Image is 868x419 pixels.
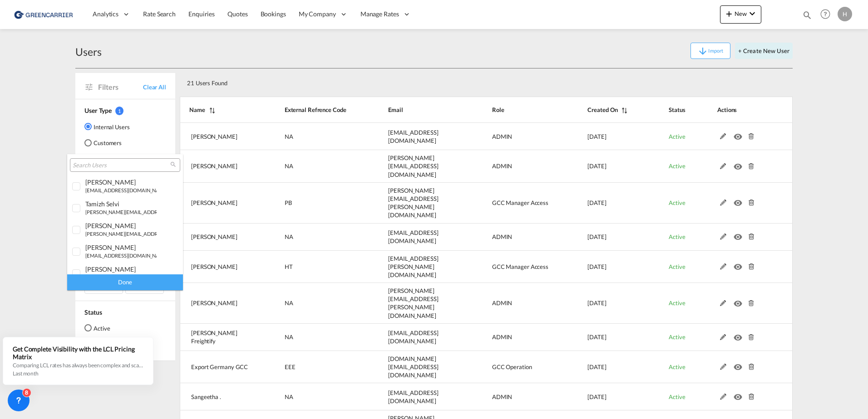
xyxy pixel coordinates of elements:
small: [EMAIL_ADDRESS][DOMAIN_NAME] [85,187,168,193]
small: [PERSON_NAME][EMAIL_ADDRESS][DOMAIN_NAME] [85,209,208,215]
div: dinesh Kumar [85,244,157,251]
small: [EMAIL_ADDRESS][DOMAIN_NAME] [85,253,168,258]
div: philip Barreiro [85,222,157,229]
div: sahaib Singh [85,178,157,186]
md-icon: icon-magnify [170,161,177,168]
div: tamizh Selvi [85,200,157,208]
input: Search Users [73,161,170,170]
div: hanan Tesfai [85,265,157,273]
div: Done [67,274,183,290]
